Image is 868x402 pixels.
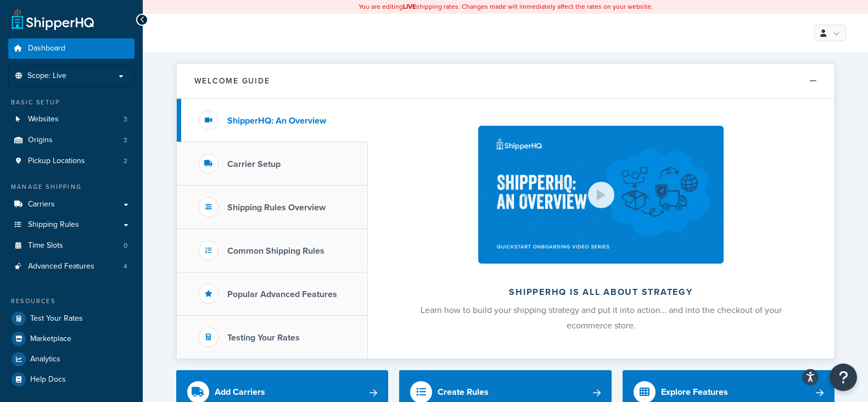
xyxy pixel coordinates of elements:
[8,256,135,277] a: Advanced Features4
[227,159,281,169] h3: Carrier Setup
[8,370,135,389] a: Help Docs
[8,309,135,328] a: Test Your Rates
[8,297,135,306] div: Resources
[830,364,857,391] button: Open Resource Center
[8,130,135,150] li: Origins
[8,329,135,349] a: Marketplace
[421,304,782,332] span: Learn how to build your shipping strategy and put it into action… and into the checkout of your e...
[28,157,85,166] span: Pickup Locations
[438,384,489,400] div: Create Rules
[215,384,265,400] div: Add Carriers
[227,246,324,256] h3: Common Shipping Rules
[28,136,53,145] span: Origins
[397,287,805,297] h2: ShipperHQ is all about strategy
[28,44,65,53] span: Dashboard
[478,126,723,264] img: ShipperHQ is all about strategy
[8,151,135,171] a: Pickup Locations2
[177,64,835,99] button: Welcome Guide
[28,200,55,209] span: Carriers
[227,116,326,126] h3: ShipperHQ: An Overview
[8,194,135,215] a: Carriers
[124,262,127,271] span: 4
[30,314,83,323] span: Test Your Rates
[8,182,135,192] div: Manage Shipping
[8,38,135,59] a: Dashboard
[27,71,66,81] span: Scope: Live
[8,130,135,150] a: Origins3
[30,375,66,384] span: Help Docs
[661,384,728,400] div: Explore Features
[124,136,127,145] span: 3
[194,77,270,85] h2: Welcome Guide
[28,115,59,124] span: Websites
[8,236,135,256] li: Time Slots
[8,151,135,171] li: Pickup Locations
[227,203,326,213] h3: Shipping Rules Overview
[8,215,135,235] a: Shipping Rules
[124,157,127,166] span: 2
[8,256,135,277] li: Advanced Features
[8,349,135,369] a: Analytics
[8,236,135,256] a: Time Slots0
[227,289,337,299] h3: Popular Advanced Features
[28,241,63,250] span: Time Slots
[8,109,135,130] li: Websites
[28,262,94,271] span: Advanced Features
[30,355,60,364] span: Analytics
[30,334,71,344] span: Marketplace
[403,2,416,12] b: LIVE
[28,220,79,230] span: Shipping Rules
[227,333,300,343] h3: Testing Your Rates
[124,241,127,250] span: 0
[8,109,135,130] a: Websites3
[8,98,135,107] div: Basic Setup
[124,115,127,124] span: 3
